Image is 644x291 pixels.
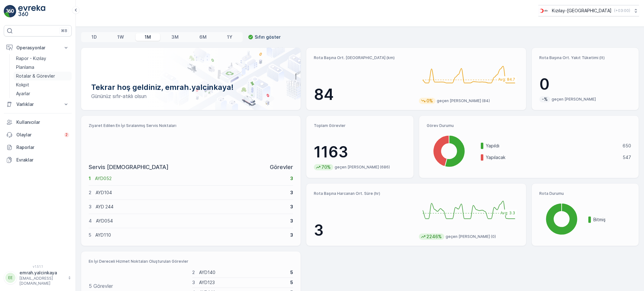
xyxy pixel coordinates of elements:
p: geçen [PERSON_NAME] (84) [437,98,490,103]
p: 5 [290,269,293,276]
a: Ayarlar [14,89,72,98]
p: Bitmiş [593,217,631,223]
p: 84 [314,85,414,104]
p: Varlıklar [16,101,59,107]
a: Evraklar [4,154,72,166]
a: Rapor - Kızılay [14,54,72,63]
p: 1163 [314,143,406,162]
p: AYD123 [199,279,286,286]
p: Kokpit [16,82,29,88]
p: 547 [623,154,631,161]
p: 1D [92,34,97,40]
p: Rota Başına Ort. [GEOGRAPHIC_DATA] (km) [314,55,414,60]
p: AYD110 [95,232,286,238]
p: Rota Başına Harcanan Ort. Süre (hr) [314,191,414,196]
p: 70% [321,164,331,170]
p: 1Y [227,34,232,40]
button: Operasyonlar [4,41,72,54]
p: 3 [89,204,92,210]
p: 2 [65,132,68,137]
p: 2 [89,189,92,196]
p: Gününüz sıfır-atıklı olsun [91,92,291,100]
a: Rotalar & Görevler [14,72,72,80]
p: Evraklar [16,157,69,163]
p: AYD054 [96,218,286,224]
img: logo_light-DOdMpM7g.png [18,5,45,18]
p: Ziyaret Edilen En İyi Sıralanmış Servis Noktaları [89,123,293,128]
p: Kızılay-[GEOGRAPHIC_DATA] [552,8,612,14]
p: 5 [89,232,91,238]
p: AYD140 [199,269,286,276]
p: geçen [PERSON_NAME] [552,97,596,102]
p: geçen [PERSON_NAME] (0) [446,234,496,239]
button: EEemrah.yalcinkaya[EMAIL_ADDRESS][DOMAIN_NAME] [4,270,72,286]
p: -% [541,96,548,102]
p: AYD104 [96,189,286,196]
p: Yapıldı [486,143,619,149]
p: 2 [192,269,195,276]
p: Sıfırı göster [255,34,280,40]
p: 0 [539,75,631,94]
p: 0% [426,98,434,104]
p: 1M [145,34,151,40]
p: Rota Başına Ort. Yakıt Tüketimi (lt) [539,55,631,60]
p: ( +03:00 ) [614,8,630,13]
p: AYD 244 [96,204,286,210]
p: Planlama [16,64,34,70]
p: 650 [623,143,631,149]
p: Yapılacak [486,154,619,161]
p: Kullanıcılar [16,119,69,125]
p: 3 [290,175,293,182]
p: 4 [89,218,92,224]
p: Ayarlar [16,91,30,97]
p: Görevler [270,163,293,172]
p: geçen [PERSON_NAME] (686) [335,165,390,170]
p: 2246% [426,233,442,240]
p: Servis [DEMOGRAPHIC_DATA] [89,163,169,172]
p: Rapor - Kızılay [16,55,46,62]
p: 3 [290,204,293,210]
p: 3 [192,279,195,286]
p: Görev Durumu [427,123,631,128]
p: emrah.yalcinkaya [19,270,65,276]
img: logo [4,5,16,18]
p: ⌘B [61,28,67,33]
p: 3 [314,221,414,240]
p: 3 [290,189,293,196]
a: Kokpit [14,80,72,89]
p: Rota Durumu [539,191,631,196]
button: Kızılay-[GEOGRAPHIC_DATA](+03:00) [538,5,639,16]
button: Varlıklar [4,98,72,111]
p: En İyi Dereceli Hizmet Noktaları Oluşturulan Görevler [89,259,293,264]
div: EE [5,273,15,283]
a: Raporlar [4,141,72,154]
p: 3 [290,232,293,238]
p: Operasyonlar [16,45,59,51]
p: 3 [290,218,293,224]
p: 6M [199,34,207,40]
p: [EMAIL_ADDRESS][DOMAIN_NAME] [19,276,65,286]
img: k%C4%B1z%C4%B1lay_D5CCths.png [538,7,549,14]
p: 1W [117,34,124,40]
p: 5 Görevler [89,282,113,290]
span: v 1.51.1 [4,265,72,268]
p: Rotalar & Görevler [16,73,55,79]
a: Olaylar2 [4,129,72,141]
p: Raporlar [16,144,69,151]
p: Toplam Görevler [314,123,406,128]
p: 1 [89,175,91,182]
a: Planlama [14,63,72,72]
p: 5 [290,279,293,286]
p: 3M [171,34,179,40]
p: Olaylar [16,132,60,138]
p: AYD052 [95,175,286,182]
p: Tekrar hoş geldiniz, emrah.yalcinkaya! [91,82,291,92]
a: Kullanıcılar [4,116,72,129]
